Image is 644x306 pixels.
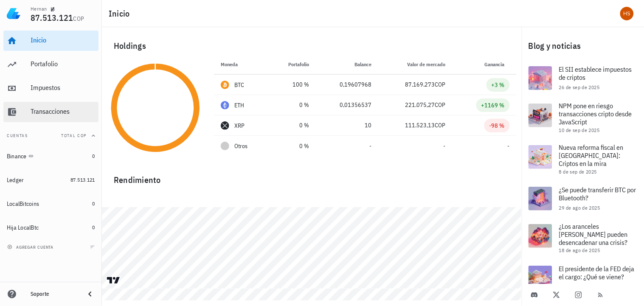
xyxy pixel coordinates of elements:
[435,101,445,109] span: COP
[522,97,644,138] a: NPM pone en riesgo transacciones cripto desde JavaScript 10 de sep de 2025
[3,194,98,214] a: LocalBitcoins 0
[522,59,644,97] a: El SII establece impuestos de criptos 26 de sep de 2025
[522,138,644,180] a: Nueva reforma fiscal en [GEOGRAPHIC_DATA]: Criptos en la mira 8 de sep de 2025
[316,54,378,75] th: Balance
[405,101,435,109] span: 221.075,27
[559,205,600,211] span: 29 de ago de 2025
[378,54,452,75] th: Valor de mercado
[405,81,435,88] span: 87.169.273
[323,121,371,130] div: 10
[276,101,309,109] div: 0 %
[3,126,98,146] button: CuentasTotal COP
[61,133,87,138] span: Total COP
[234,121,245,130] div: XRP
[93,200,95,207] span: 0
[522,32,644,59] div: Blog y noticias
[481,101,505,109] div: +1169 %
[559,84,600,90] span: 26 de sep de 2025
[508,142,510,150] span: -
[522,217,644,259] a: ¿Los aranceles [PERSON_NAME] pueden desencadenar una crisis? 18 de ago de 2025
[234,101,245,109] div: ETH
[221,81,229,89] div: BTC-icon
[323,80,371,89] div: 0,19607968
[31,6,47,12] div: Hernan
[107,166,517,187] div: Rendimiento
[221,121,229,130] div: XRP-icon
[405,121,435,129] span: 111.523,13
[435,121,445,129] span: COP
[3,78,98,98] a: Impuestos
[234,142,247,151] span: Otros
[3,146,98,166] a: Binance 0
[31,84,95,92] div: Impuestos
[106,276,121,284] a: Charting by TradingView
[214,54,269,75] th: Moneda
[620,7,634,20] div: avatar
[93,153,95,159] span: 0
[107,32,517,59] div: Holdings
[559,127,600,133] span: 10 de sep de 2025
[3,217,98,238] a: Hija LocalBtc 0
[559,101,632,126] span: NPM pone en riesgo transacciones cripto desde JavaScript
[323,101,371,109] div: 0,01356537
[7,7,20,20] img: LedgiFi
[109,7,133,20] h1: Inicio
[276,121,309,130] div: 0 %
[73,15,84,22] span: COP
[93,224,95,230] span: 0
[31,60,95,68] div: Portafolio
[489,121,505,130] div: -98 %
[3,54,98,75] a: Portafolio
[492,81,505,89] div: +3 %
[369,142,371,150] span: -
[234,81,245,89] div: BTC
[522,259,644,296] a: El presidente de la FED deja el cargo: ¿Qué se viene?
[559,168,597,175] span: 8 de sep de 2025
[31,12,73,23] span: 87.513.121
[70,177,95,183] span: 87.513.121
[559,247,600,253] span: 18 de ago de 2025
[559,185,636,202] span: ¿Se puede transferir BTC por Bluetooth?
[485,61,510,67] span: Ganancia
[269,54,316,75] th: Portafolio
[5,243,57,251] button: agregar cuenta
[7,153,27,160] div: Binance
[31,291,78,298] div: Soporte
[276,80,309,89] div: 100 %
[7,224,39,231] div: Hija LocalBtc
[7,200,39,208] div: LocalBitcoins
[559,65,632,81] span: El SII establece impuestos de criptos
[559,222,628,247] span: ¿Los aranceles [PERSON_NAME] pueden desencadenar una crisis?
[221,101,229,109] div: ETH-icon
[435,81,445,88] span: COP
[3,170,98,190] a: Ledger 87.513.121
[7,177,24,184] div: Ledger
[559,143,624,168] span: Nueva reforma fiscal en [GEOGRAPHIC_DATA]: Criptos en la mira
[559,264,635,281] span: El presidente de la FED deja el cargo: ¿Qué se viene?
[3,31,98,51] a: Inicio
[3,102,98,122] a: Transacciones
[31,36,95,44] div: Inicio
[276,142,309,151] div: 0 %
[9,244,53,250] span: agregar cuenta
[443,142,445,150] span: -
[31,107,95,115] div: Transacciones
[522,180,644,217] a: ¿Se puede transferir BTC por Bluetooth? 29 de ago de 2025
